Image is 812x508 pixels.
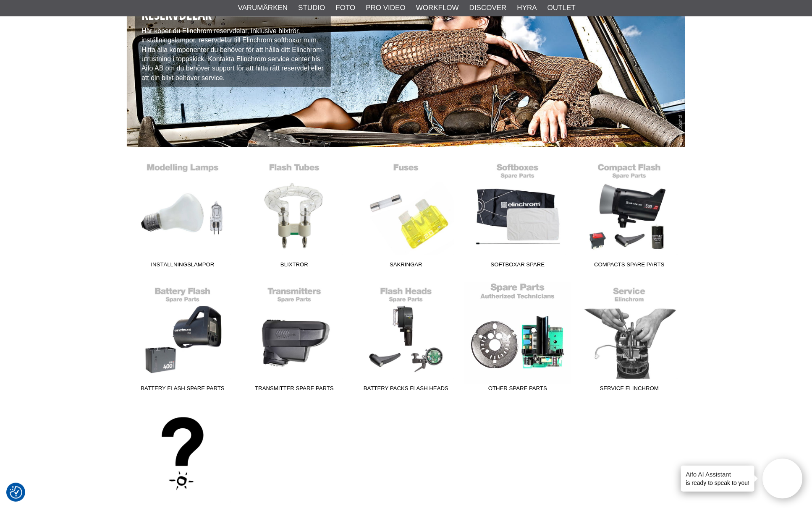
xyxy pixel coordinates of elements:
button: Samtyckesinställningar [10,485,22,500]
span: Inställningslampor [127,261,238,272]
span: Other Spare parts [462,384,574,396]
a: Other Spare parts [462,282,574,396]
a: Inställningslampor [127,159,238,272]
a: Blixtrör [238,159,350,272]
a: Discover [469,3,507,13]
a: Outlet [547,3,576,13]
span: Battery Flash Spare parts [127,384,238,396]
a: Transmitter Spare Parts [238,282,350,396]
span: Blixtrör [238,261,350,272]
span: Service Elinchrom [574,384,685,396]
a: Studio [298,3,325,13]
a: Foto [335,3,355,13]
h4: Aifo AI Assistant [686,470,750,479]
a: Battery Flash Spare parts [127,282,238,396]
a: Workflow [416,3,459,13]
span: Säkringar [350,261,462,272]
a: Varumärken [238,3,288,13]
a: Service Elinchrom [574,282,685,396]
img: Revisit consent button [10,486,22,499]
span: Softboxar Spare [462,261,574,272]
a: Pro Video [366,3,405,13]
a: Battery Packs Flash Heads [350,282,462,396]
span: Compacts Spare Parts [574,261,685,272]
a: Hyra [517,3,537,13]
div: is ready to speak to you! [681,466,755,492]
a: Softboxar Spare [462,159,574,272]
span: Transmitter Spare Parts [238,384,350,396]
a: Säkringar [350,159,462,272]
span: Battery Packs Flash Heads [350,384,462,396]
a: Compacts Spare Parts [574,159,685,272]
